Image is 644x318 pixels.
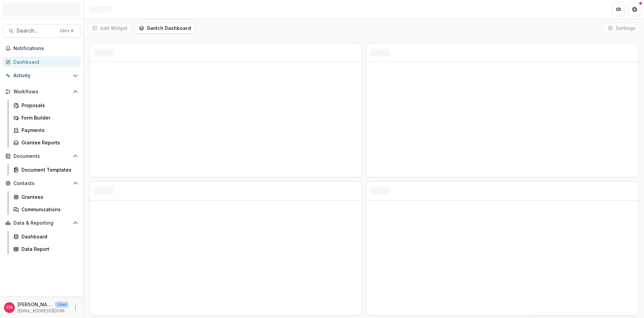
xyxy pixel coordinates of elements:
span: Data & Reporting [13,220,70,226]
button: Open Activity [3,70,81,81]
div: Dashboard [21,233,75,240]
div: Grantees [21,193,75,200]
a: Data Report [11,243,81,255]
p: [PERSON_NAME] [17,301,52,308]
p: User [55,302,69,308]
a: Communications [11,204,81,215]
a: Dashboard [11,231,81,242]
span: Activity [13,73,70,79]
div: Dashboard [13,58,75,65]
div: Data Report [21,245,75,253]
a: Proposals [11,100,81,111]
a: Document Templates [11,164,81,175]
p: [EMAIL_ADDRESS][DOMAIN_NAME] [17,308,69,314]
span: Documents [13,153,70,159]
a: Grantees [11,191,81,202]
button: More [71,304,79,312]
button: Search... [3,24,81,38]
button: Add Widget [88,23,132,34]
span: Search... [16,28,56,34]
button: Settings [603,23,640,34]
button: Open Contacts [3,178,81,189]
button: Open Data & Reporting [3,218,81,228]
div: Proposals [21,102,75,109]
div: Communications [21,206,75,213]
span: Contacts [13,181,70,186]
div: Payments [21,127,75,134]
a: Grantee Reports [11,137,81,148]
div: Form Builder [21,114,75,121]
button: Open Workflows [3,86,81,97]
nav: breadcrumb [87,4,115,14]
div: Grantee Reports [21,139,75,146]
button: Open Documents [3,151,81,162]
a: Payments [11,125,81,136]
button: Partners [612,3,625,16]
a: Dashboard [3,56,81,67]
span: Notifications [13,46,78,51]
a: Form Builder [11,112,81,123]
div: Document Templates [21,166,75,173]
button: Get Help [628,3,641,16]
div: Ctrl + K [59,27,75,35]
div: Carol Nieves [6,305,12,310]
button: Notifications [3,43,81,54]
button: Switch Dashboard [135,23,195,34]
span: Workflows [13,89,70,95]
